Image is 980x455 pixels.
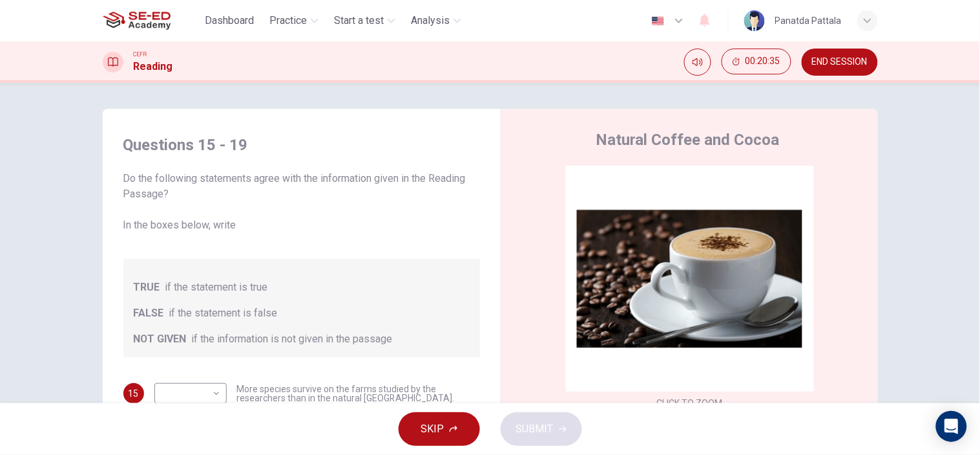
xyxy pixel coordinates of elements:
span: TRUE [134,280,160,295]
span: if the statement is true [165,280,268,295]
div: Panatda Pattala [775,13,842,28]
span: CEFR [134,50,147,59]
span: More species survive on the farms studied by the researchers than in the natural [GEOGRAPHIC_DATA]. [237,384,480,403]
span: NOT GIVEN [134,331,187,347]
span: FALSE [134,305,164,321]
img: Profile picture [744,10,765,31]
div: Hide [722,49,791,76]
h4: Questions 15 - 19 [123,135,480,155]
h1: Reading [134,59,173,74]
img: en [650,16,666,26]
span: 00:20:35 [745,56,780,67]
div: Open Intercom Messenger [936,411,967,442]
button: END SESSION [802,49,878,76]
button: SKIP [399,412,480,446]
span: Dashboard [205,13,254,28]
span: Do the following statements agree with the information given in the Reading Passage? In the boxes... [123,171,480,233]
span: 15 [129,389,139,398]
button: Practice [264,9,324,32]
span: END SESSION [812,57,868,67]
img: SE-ED Academy logo [103,8,171,34]
span: if the information is not given in the passage [192,331,393,347]
span: Start a test [334,13,384,28]
span: Analysis [411,13,450,28]
div: Mute [684,49,711,76]
span: SKIP [421,420,444,438]
button: Start a test [329,9,401,32]
button: 00:20:35 [722,49,791,74]
button: Analysis [406,9,466,32]
h4: Natural Coffee and Cocoa [596,129,780,150]
a: SE-ED Academy logo [103,8,200,34]
button: Dashboard [200,9,259,32]
span: if the statement is false [169,305,278,321]
span: Practice [269,13,307,28]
